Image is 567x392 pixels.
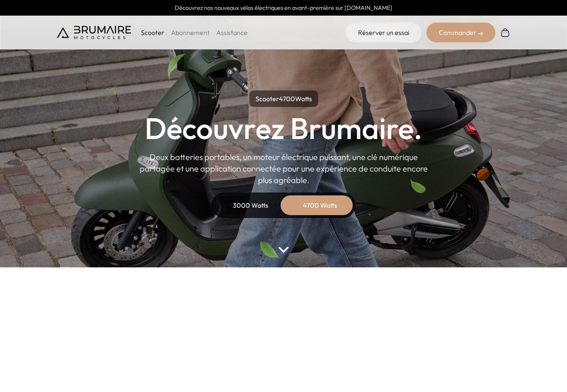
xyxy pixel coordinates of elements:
img: right-arrow-2.png [478,31,483,36]
img: Brumaire Motocycles [57,26,131,39]
img: Panier [500,28,510,37]
p: Deux batteries portables, un moteur électrique puissant, une clé numérique partagée et une applic... [139,151,428,186]
h1: Découvrez Brumaire. [145,114,422,143]
span: 4700 [279,95,295,103]
div: 3000 Watts [218,195,283,215]
div: 4700 Watts [287,195,353,215]
div: Commander [426,23,495,42]
a: Réserver un essai [346,23,422,42]
p: Scooter Watts [249,90,318,107]
a: Assistance [216,28,248,37]
a: Abonnement [171,28,210,37]
p: Scooter [141,28,164,37]
img: arrow-bottom.png [278,247,289,253]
